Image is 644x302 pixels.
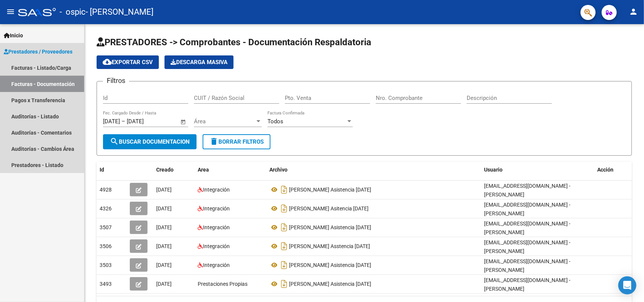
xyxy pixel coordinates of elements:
span: Borrar Filtros [209,138,264,145]
span: [DATE] [156,187,172,193]
button: Descarga Masiva [164,55,234,69]
span: 3506 [100,243,112,249]
span: [PERSON_NAME] Asitencia [DATE] [289,205,369,212]
span: 4326 [100,205,112,212]
span: [PERSON_NAME] Asistencia [DATE] [289,224,371,230]
h3: Filtros [103,75,129,86]
span: PRESTADORES -> Comprobantes - Documentación Respaldatoria [97,37,371,48]
span: [DATE] [156,262,172,268]
span: Integración [203,243,230,249]
span: [EMAIL_ADDRESS][DOMAIN_NAME] - [PERSON_NAME] [484,183,570,198]
app-download-masive: Descarga masiva de comprobantes (adjuntos) [164,55,234,69]
button: Buscar Documentacion [103,134,197,149]
datatable-header-cell: Area [195,162,266,178]
span: Integración [203,205,230,212]
datatable-header-cell: Creado [153,162,195,178]
span: [PERSON_NAME] Asistencia [DATE] [289,281,371,287]
mat-icon: menu [6,7,15,16]
span: Id [100,167,104,173]
span: Exportar CSV [103,59,153,66]
span: [PERSON_NAME] Asistencia [DATE] [289,187,371,193]
span: 3507 [100,224,112,230]
datatable-header-cell: Usuario [481,162,594,178]
i: Descargar documento [279,240,289,252]
i: Descargar documento [279,184,289,196]
span: Acción [597,167,613,173]
span: Prestadores / Proveedores [4,48,72,56]
span: Descarga Masiva [171,59,227,66]
span: Prestaciones Propias [198,281,247,287]
span: [EMAIL_ADDRESS][DOMAIN_NAME] - [PERSON_NAME] [484,221,570,235]
mat-icon: person [629,7,638,16]
input: Fecha fin [127,118,163,125]
i: Descargar documento [279,259,289,271]
span: - [PERSON_NAME] [86,4,154,20]
button: Exportar CSV [97,55,159,69]
span: Archivo [269,167,287,173]
span: Buscar Documentacion [110,138,190,145]
div: Open Intercom Messenger [618,276,636,294]
span: Integración [203,187,230,193]
button: Open calendar [179,118,188,126]
span: Usuario [484,167,503,173]
span: [EMAIL_ADDRESS][DOMAIN_NAME] - [PERSON_NAME] [484,239,570,254]
span: Area [198,167,209,173]
span: Inicio [4,31,23,40]
span: [DATE] [156,224,172,230]
span: Creado [156,167,174,173]
span: [EMAIL_ADDRESS][DOMAIN_NAME] - [PERSON_NAME] [484,277,570,292]
span: [PERSON_NAME] Asstencia [DATE] [289,243,370,249]
span: [DATE] [156,205,172,212]
span: [DATE] [156,243,172,249]
i: Descargar documento [279,202,289,215]
span: [DATE] [156,281,172,287]
datatable-header-cell: Id [97,162,127,178]
mat-icon: cloud_download [103,57,112,66]
mat-icon: delete [209,137,218,146]
button: Borrar Filtros [203,134,271,149]
span: 4928 [100,187,112,193]
input: Fecha inicio [103,118,120,125]
span: Integración [203,224,230,230]
span: [EMAIL_ADDRESS][DOMAIN_NAME] - [PERSON_NAME] [484,258,570,273]
i: Descargar documento [279,221,289,233]
datatable-header-cell: Archivo [266,162,481,178]
span: – [121,118,125,125]
span: 3503 [100,262,112,268]
span: - ospic [60,4,86,20]
span: Área [194,118,255,125]
span: 3493 [100,281,112,287]
i: Descargar documento [279,278,289,290]
datatable-header-cell: Acción [594,162,632,178]
span: Todos [267,118,283,125]
span: [PERSON_NAME] Asistencia [DATE] [289,262,371,268]
mat-icon: search [110,137,119,146]
span: Integración [203,262,230,268]
span: [EMAIL_ADDRESS][DOMAIN_NAME] - [PERSON_NAME] [484,202,570,216]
